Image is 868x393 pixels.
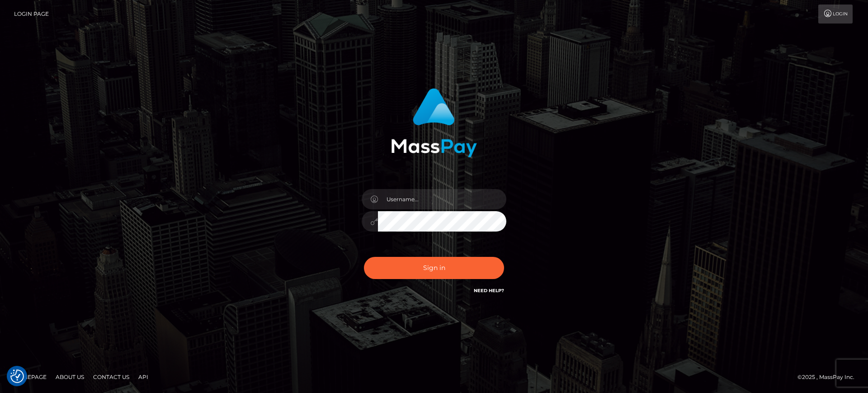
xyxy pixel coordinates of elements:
a: Homepage [10,370,50,384]
img: MassPay Login [391,88,477,157]
button: Consent Preferences [10,369,24,383]
button: Sign in [364,257,504,279]
a: About Us [52,370,88,384]
a: Need Help? [474,288,504,294]
a: Login Page [14,5,49,24]
a: Login [818,5,853,24]
a: API [135,370,152,384]
img: Revisit consent button [10,369,24,383]
input: Username... [378,189,506,209]
a: Contact Us [90,370,133,384]
div: © 2025 , MassPay Inc. [797,372,861,382]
